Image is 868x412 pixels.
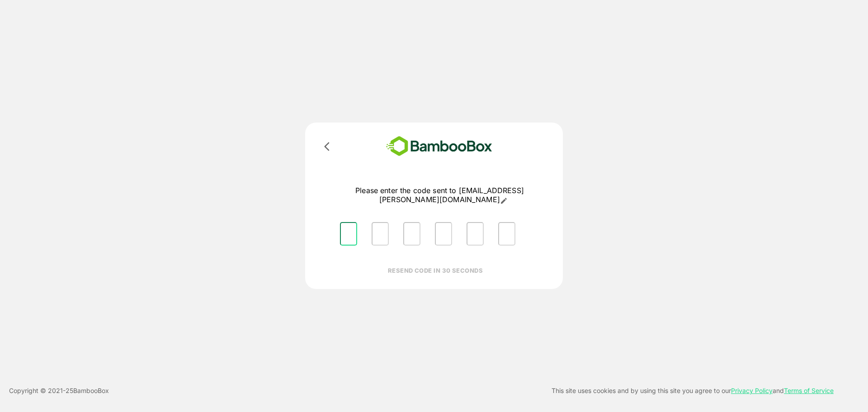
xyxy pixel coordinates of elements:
a: Privacy Policy [731,387,773,394]
input: Please enter OTP character 1 [340,222,357,246]
img: bamboobox [373,133,505,159]
a: Terms of Service [784,387,834,394]
input: Please enter OTP character 5 [467,222,484,246]
input: Please enter OTP character 2 [372,222,389,246]
input: Please enter OTP character 3 [403,222,420,246]
p: This site uses cookies and by using this site you agree to our and [552,385,834,396]
input: Please enter OTP character 4 [435,222,452,246]
p: Please enter the code sent to [EMAIL_ADDRESS][PERSON_NAME][DOMAIN_NAME] [333,186,547,204]
input: Please enter OTP character 6 [498,222,515,246]
p: Copyright © 2021- 25 BambooBox [9,385,109,396]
